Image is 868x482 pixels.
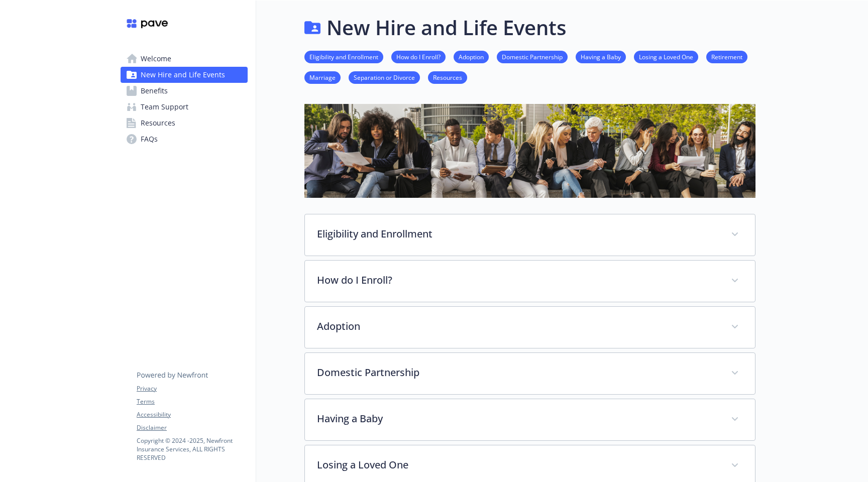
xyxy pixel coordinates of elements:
[305,214,755,256] div: Eligibility and Enrollment
[121,99,248,115] a: Team Support
[497,52,568,61] a: Domestic Partnership
[304,104,755,198] img: new hire page banner
[317,411,719,426] p: Having a Baby
[391,52,446,61] a: How do I Enroll?
[305,399,755,440] div: Having a Baby
[317,226,719,242] p: Eligibility and Enrollment
[141,51,171,67] span: Welcome
[141,83,168,99] span: Benefits
[305,261,755,302] div: How do I Enroll?
[576,52,626,61] a: Having a Baby
[304,52,383,61] a: Eligibility and Enrollment
[305,353,755,394] div: Domestic Partnership
[304,72,341,82] a: Marriage
[121,51,248,67] a: Welcome
[121,67,248,83] a: New Hire and Life Events
[141,115,175,131] span: Resources
[121,83,248,99] a: Benefits
[317,365,719,380] p: Domestic Partnership
[305,307,755,348] div: Adoption
[706,52,747,61] a: Retirement
[634,52,698,61] a: Losing a Loved One
[141,67,225,83] span: New Hire and Life Events
[137,384,247,393] a: Privacy
[137,410,247,419] a: Accessibility
[141,99,188,115] span: Team Support
[349,72,420,82] a: Separation or Divorce
[317,319,719,334] p: Adoption
[317,273,719,288] p: How do I Enroll?
[121,131,248,147] a: FAQs
[137,423,247,432] a: Disclaimer
[121,115,248,131] a: Resources
[327,13,566,43] h1: New Hire and Life Events
[137,397,247,406] a: Terms
[428,72,467,82] a: Resources
[141,131,158,147] span: FAQs
[454,52,489,61] a: Adoption
[137,436,247,462] p: Copyright © 2024 - 2025 , Newfront Insurance Services, ALL RIGHTS RESERVED
[317,457,719,472] p: Losing a Loved One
